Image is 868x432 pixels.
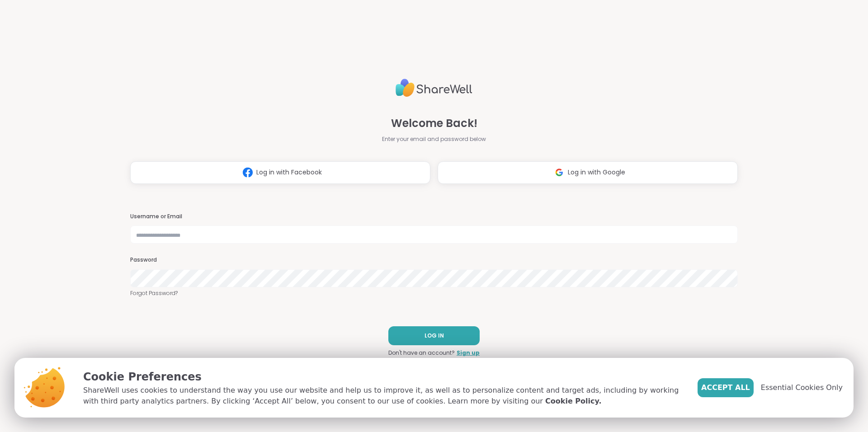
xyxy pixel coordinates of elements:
button: Log in with Facebook [130,161,430,184]
img: ShareWell Logomark [239,164,256,181]
span: LOG IN [425,332,444,340]
span: Log in with Google [568,168,625,177]
p: Cookie Preferences [83,369,683,385]
h3: Username or Email [130,213,738,221]
a: Cookie Policy. [545,396,601,407]
span: Welcome Back! [391,115,477,131]
span: Log in with Facebook [256,168,322,177]
span: Essential Cookies Only [761,382,843,393]
span: Don't have an account? [388,349,455,357]
button: LOG IN [388,326,480,345]
a: Forgot Password? [130,289,738,297]
img: ShareWell Logomark [551,164,568,181]
button: Log in with Google [438,161,738,184]
p: ShareWell uses cookies to understand the way you use our website and help us to improve it, as we... [83,385,683,407]
button: Accept All [698,378,754,397]
h3: Password [130,256,738,264]
span: Accept All [701,382,750,393]
img: ShareWell Logo [396,75,472,101]
span: Enter your email and password below [382,135,486,143]
a: Sign up [457,349,480,357]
